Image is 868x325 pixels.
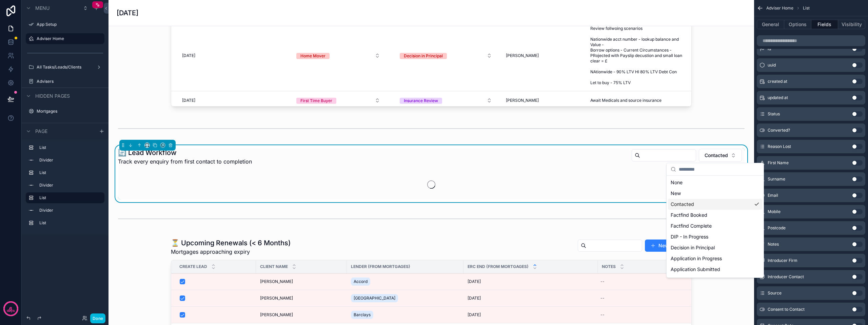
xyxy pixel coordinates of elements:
[768,193,778,198] span: Email
[803,5,810,11] span: List
[768,128,790,133] span: Converted?
[668,221,762,231] div: Factfind Complete
[602,264,616,269] span: Notes
[35,93,70,99] span: Hidden pages
[118,148,252,157] h1: 🔄 Lead Workflow
[768,176,785,182] span: Surname
[768,290,782,296] span: Source
[768,62,776,68] span: uuid
[9,305,12,312] p: 6
[468,264,529,269] span: ERC End (from Mortgages)
[768,111,780,117] span: Status
[37,109,100,114] label: Mortgages
[768,46,771,52] span: id
[22,139,108,235] div: scrollable content
[668,253,762,264] div: Application in Progress
[39,220,99,226] label: List
[668,199,762,210] div: Contacted
[118,157,252,166] span: Track every enquiry from first contact to completion
[7,308,15,313] p: days
[705,152,728,159] span: Contacted
[768,209,781,214] span: Mobile
[39,170,99,175] label: List
[260,264,288,269] span: Client Name
[784,20,811,29] button: Options
[39,183,99,188] label: Divider
[37,79,100,84] label: Advisers
[668,188,762,199] div: New
[90,313,105,323] button: Done
[838,20,865,29] button: Visibility
[37,36,100,41] label: Adviser Home
[668,275,762,286] div: Mortgage Offered
[668,264,762,275] div: Application Submitted
[768,274,804,280] span: Introducer Contact
[667,176,764,278] div: Suggestions
[699,149,742,162] button: Select Button
[35,5,50,12] span: Menu
[768,307,805,312] span: Consent to Contact
[179,264,207,269] span: Create Lead
[39,195,99,200] label: List
[766,5,793,11] span: Adviser Home
[37,22,100,27] label: App Setup
[35,128,47,135] span: Page
[768,95,788,100] span: updated at
[668,242,762,253] div: Decision in Principal
[37,64,91,70] label: All Tasks/Leads/Clients
[39,145,99,150] label: List
[117,8,138,18] h1: [DATE]
[668,177,762,188] div: None
[39,157,99,163] label: Divider
[768,144,791,149] span: Reason Lost
[811,20,839,29] button: Fields
[768,79,787,84] span: created at
[768,225,786,231] span: Postcode
[768,258,797,263] span: Introducer Firm
[39,208,99,213] label: Divider
[768,242,779,247] span: Notes
[668,231,762,242] div: DIP - In Progress
[757,20,784,29] button: General
[768,160,789,166] span: First Name
[668,210,762,221] div: Factfind Booked
[351,264,410,269] span: Lender (from Mortgages)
